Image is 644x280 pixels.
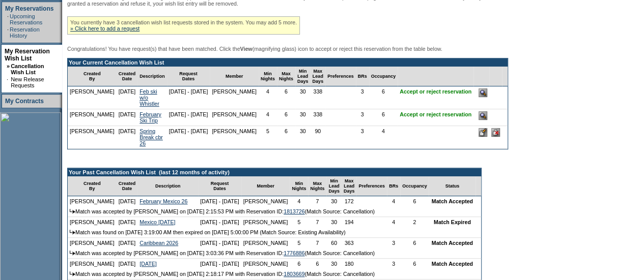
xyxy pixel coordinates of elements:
[369,109,398,126] td: 6
[11,76,44,88] a: New Release Requests
[400,259,429,269] td: 6
[117,196,138,206] td: [DATE]
[432,240,473,246] nobr: Match Accepted
[7,76,10,88] td: ·
[310,67,325,86] td: Max Lead Days
[369,86,398,109] td: 6
[308,259,326,269] td: 6
[400,111,471,117] nobr: Accept or reject reservation
[310,86,325,109] td: 338
[5,48,50,62] a: My Reservation Wish List
[67,16,300,35] div: You currently have 3 cancellation wish list requests stored in the system. You may add 5 more.
[68,206,481,217] td: Match was accepted by [PERSON_NAME] on [DATE] 2:15:53 PM with Reservation ID: (Match Source: Canc...
[70,230,75,234] img: arrow.gif
[290,176,308,196] td: Min Nights
[200,261,239,267] nobr: [DATE] - [DATE]
[210,86,259,109] td: [PERSON_NAME]
[68,109,117,126] td: [PERSON_NAME]
[479,88,487,97] input: Accept or Reject this Reservation
[117,238,138,248] td: [DATE]
[68,269,481,279] td: Match was accepted by [PERSON_NAME] on [DATE] 2:18:17 PM with Reservation ID: (Match Source: Canc...
[241,259,290,269] td: [PERSON_NAME]
[68,176,117,196] td: Created By
[259,86,277,109] td: 4
[432,198,473,204] nobr: Match Accepted
[68,196,117,206] td: [PERSON_NAME]
[7,63,10,69] b: »
[295,109,311,126] td: 30
[342,176,357,196] td: Max Lead Days
[10,26,40,39] a: Reservation History
[295,86,311,109] td: 30
[200,198,239,204] nobr: [DATE] - [DATE]
[308,176,326,196] td: Max Nights
[290,196,308,206] td: 4
[210,109,259,126] td: [PERSON_NAME]
[326,238,342,248] td: 60
[277,126,295,149] td: 6
[137,67,167,86] td: Description
[241,196,290,206] td: [PERSON_NAME]
[308,217,326,227] td: 7
[139,111,161,123] a: February Ski Trip
[429,176,475,196] td: Status
[387,217,400,227] td: 4
[342,259,357,269] td: 180
[479,128,487,137] input: Edit this Request
[369,126,398,149] td: 4
[325,67,356,86] td: Preferences
[169,88,208,95] nobr: [DATE] - [DATE]
[139,219,175,225] a: Mexico [DATE]
[326,217,342,227] td: 30
[290,259,308,269] td: 6
[308,238,326,248] td: 7
[117,217,138,227] td: [DATE]
[432,261,473,267] nobr: Match Accepted
[400,217,429,227] td: 2
[342,238,357,248] td: 363
[295,67,311,86] td: Min Lead Days
[400,196,429,206] td: 6
[7,13,9,25] td: ·
[117,67,138,86] td: Created Date
[139,198,187,204] a: February Mexico 26
[240,46,252,52] b: View
[284,250,305,256] a: 1776886
[241,176,290,196] td: Member
[117,126,138,149] td: [DATE]
[117,259,138,269] td: [DATE]
[400,88,471,95] nobr: Accept or reject reservation
[241,217,290,227] td: [PERSON_NAME]
[210,67,259,86] td: Member
[356,176,387,196] td: Preferences
[326,259,342,269] td: 30
[70,271,75,276] img: arrow.gif
[326,176,342,196] td: Min Lead Days
[342,196,357,206] td: 172
[68,259,117,269] td: [PERSON_NAME]
[11,63,44,75] a: Cancellation Wish List
[295,126,311,149] td: 30
[210,126,259,149] td: [PERSON_NAME]
[68,217,117,227] td: [PERSON_NAME]
[68,126,117,149] td: [PERSON_NAME]
[70,209,75,213] img: arrow.gif
[277,86,295,109] td: 6
[387,176,400,196] td: BRs
[369,67,398,86] td: Occupancy
[284,208,305,214] a: 1813726
[167,67,210,86] td: Request Dates
[290,238,308,248] td: 5
[356,126,369,149] td: 3
[400,238,429,248] td: 6
[277,67,295,86] td: Max Nights
[342,217,357,227] td: 194
[68,86,117,109] td: [PERSON_NAME]
[434,219,471,225] nobr: Match Expired
[479,111,487,120] input: Accept or Reject this Reservation
[387,238,400,248] td: 3
[400,176,429,196] td: Occupancy
[169,111,208,117] nobr: [DATE] - [DATE]
[68,248,481,259] td: Match was accepted by [PERSON_NAME] on [DATE] 3:03:36 PM with Reservation ID: (Match Source: Canc...
[139,88,159,107] a: Feb ski w/o Whistler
